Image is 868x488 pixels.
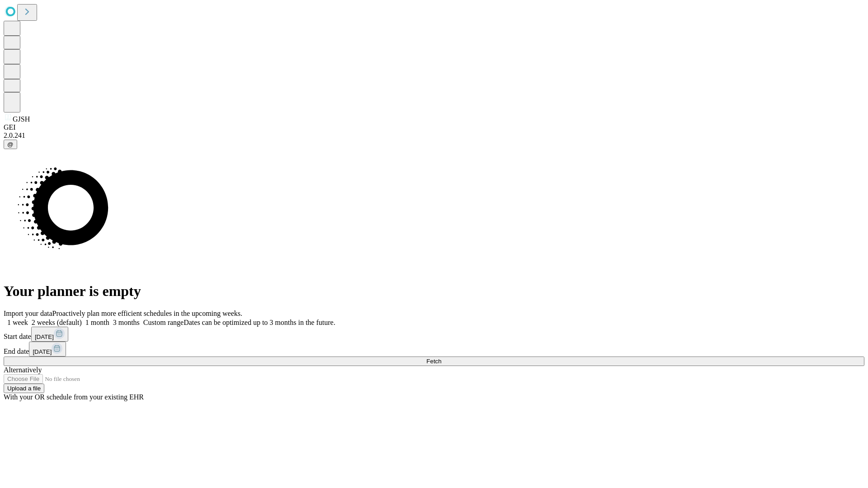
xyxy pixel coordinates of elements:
button: @ [4,140,17,149]
span: [DATE] [35,333,54,340]
span: Fetch [426,358,441,365]
span: 2 weeks (default) [32,319,82,326]
span: @ [7,141,14,148]
div: GEI [4,123,864,131]
div: Start date [4,327,864,342]
span: Alternatively [4,366,42,374]
h1: Your planner is empty [4,283,864,300]
span: GJSH [13,115,30,123]
span: Custom range [143,319,184,326]
span: 1 week [7,319,28,326]
button: [DATE] [29,342,66,357]
span: Dates can be optimized up to 3 months in the future. [184,319,335,326]
span: Proactively plan more efficient schedules in the upcoming weeks. [52,310,242,317]
button: Upload a file [4,384,44,393]
span: With your OR schedule from your existing EHR [4,393,144,401]
button: [DATE] [31,327,68,342]
span: 1 month [85,319,109,326]
span: [DATE] [33,348,52,355]
div: 2.0.241 [4,131,864,140]
div: End date [4,342,864,357]
button: Fetch [4,357,864,366]
span: Import your data [4,310,52,317]
span: 3 months [113,319,140,326]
